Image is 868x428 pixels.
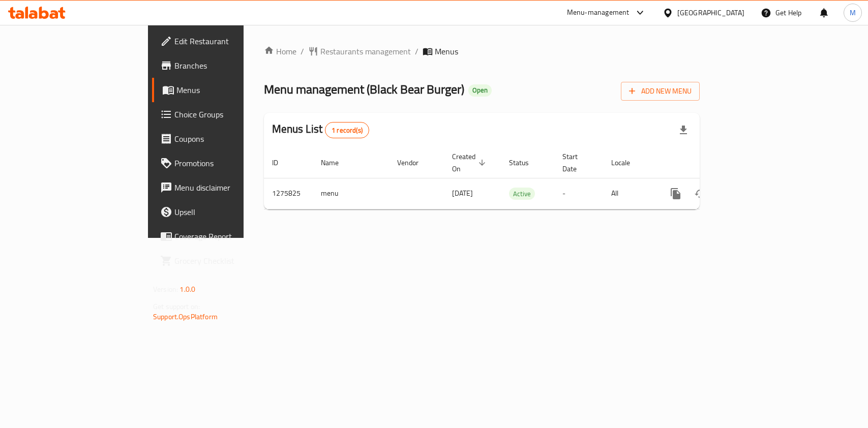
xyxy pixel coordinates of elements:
[152,224,293,249] a: Coverage Report
[174,157,285,169] span: Promotions
[664,181,688,206] button: more
[554,178,603,209] td: -
[677,7,744,18] div: [GEOGRAPHIC_DATA]
[174,181,285,194] span: Menu disclaimer
[174,255,285,267] span: Grocery Checklist
[397,157,432,169] span: Vendor
[452,187,473,200] span: [DATE]
[562,150,591,175] span: Start Date
[152,175,293,200] a: Menu disclaimer
[264,78,464,101] span: Menu management ( Black Bear Burger )
[272,121,369,138] h2: Menus List
[301,45,304,57] li: /
[415,45,418,57] li: /
[272,157,291,169] span: ID
[174,206,285,218] span: Upsell
[655,147,769,178] th: Actions
[174,133,285,145] span: Coupons
[671,118,696,142] div: Export file
[325,122,369,138] div: Total records count
[313,178,389,209] td: menu
[308,45,411,57] a: Restaurants management
[321,157,352,169] span: Name
[152,29,293,53] a: Edit Restaurant
[452,150,489,175] span: Created On
[152,102,293,127] a: Choice Groups
[174,230,285,242] span: Coverage Report
[152,200,293,224] a: Upsell
[621,82,700,101] button: Add New Menu
[850,7,856,18] span: M
[264,147,769,209] table: enhanced table
[567,7,630,19] div: Menu-management
[325,126,369,135] span: 1 record(s)
[629,85,692,98] span: Add New Menu
[468,86,492,95] span: Open
[509,157,542,169] span: Status
[264,45,700,57] nav: breadcrumb
[320,45,411,57] span: Restaurants management
[152,127,293,151] a: Coupons
[435,45,458,57] span: Menus
[174,59,285,72] span: Branches
[152,53,293,78] a: Branches
[688,181,712,206] button: Change Status
[152,78,293,102] a: Menus
[153,310,218,323] a: Support.OpsPlatform
[603,178,655,209] td: All
[153,300,200,313] span: Get support on:
[176,84,285,96] span: Menus
[152,151,293,175] a: Promotions
[152,249,293,273] a: Grocery Checklist
[174,108,285,120] span: Choice Groups
[153,283,178,296] span: Version:
[611,157,643,169] span: Locale
[509,188,535,200] span: Active
[468,84,492,97] div: Open
[174,35,285,47] span: Edit Restaurant
[509,188,535,200] div: Active
[179,283,195,296] span: 1.0.0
